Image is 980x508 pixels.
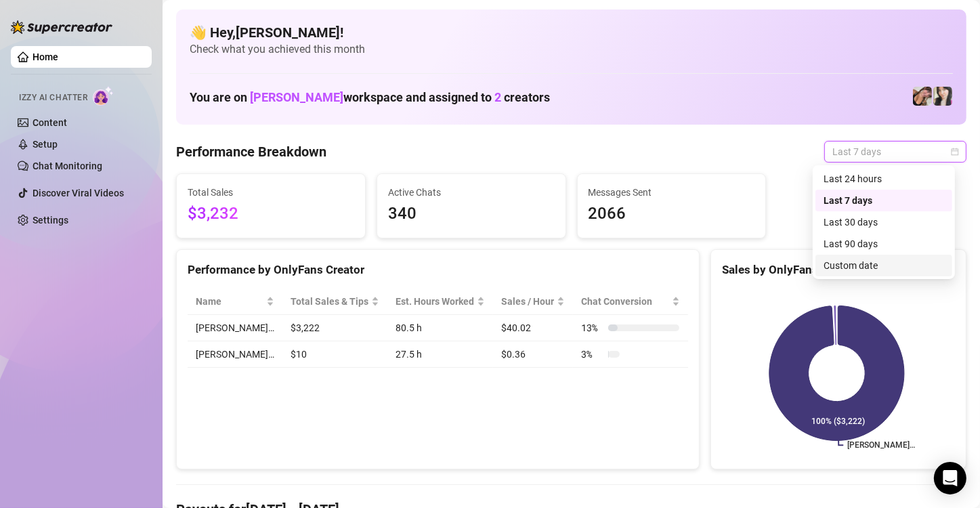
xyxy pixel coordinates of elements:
div: Last 7 days [815,190,952,211]
div: Last 30 days [824,215,944,230]
span: Messages Sent [589,185,755,200]
span: $3,232 [188,201,354,227]
th: Chat Conversion [573,289,687,315]
h4: 👋 Hey, [PERSON_NAME] ! [190,23,953,42]
div: Last 90 days [815,233,952,255]
span: 2066 [589,201,755,227]
td: $40.02 [493,315,573,341]
div: Open Intercom Messenger [934,462,966,494]
h1: You are on workspace and assigned to creators [190,90,550,105]
td: 27.5 h [387,341,493,368]
td: $10 [282,341,387,368]
a: Settings [33,215,68,226]
span: Active Chats [388,185,555,200]
a: Content [33,117,67,128]
img: Christina [913,87,932,106]
div: Last 7 days [824,193,944,208]
th: Sales / Hour [493,289,573,315]
div: Custom date [824,258,944,273]
span: Check what you achieved this month [190,42,953,57]
div: Performance by OnlyFans Creator [188,261,688,279]
span: Izzy AI Chatter [19,91,87,104]
th: Name [188,289,282,315]
img: AI Chatter [93,86,114,106]
div: Last 24 hours [815,168,952,190]
span: 340 [388,201,555,227]
td: [PERSON_NAME]… [188,315,282,341]
div: Last 24 hours [824,171,944,186]
span: 3 % [581,347,603,362]
span: [PERSON_NAME] [250,90,343,104]
span: Name [196,294,263,309]
img: Christina [933,87,952,106]
h4: Performance Breakdown [176,142,326,161]
img: logo-BBDzfeDw.svg [11,20,112,34]
td: $0.36 [493,341,573,368]
td: 80.5 h [387,315,493,341]
span: calendar [951,148,959,156]
div: Custom date [815,255,952,276]
span: Total Sales & Tips [291,294,368,309]
text: [PERSON_NAME]… [847,441,915,450]
span: Total Sales [188,185,354,200]
th: Total Sales & Tips [282,289,387,315]
div: Last 90 days [824,236,944,251]
a: Discover Viral Videos [33,188,124,198]
td: [PERSON_NAME]… [188,341,282,368]
span: 13 % [581,320,603,335]
span: Sales / Hour [501,294,554,309]
span: Last 7 days [832,142,958,162]
div: Last 30 days [815,211,952,233]
span: Chat Conversion [581,294,668,309]
td: $3,222 [282,315,387,341]
span: 2 [494,90,501,104]
div: Sales by OnlyFans Creator [722,261,955,279]
a: Home [33,51,58,62]
div: Est. Hours Worked [396,294,474,309]
a: Setup [33,139,58,150]
a: Chat Monitoring [33,161,102,171]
